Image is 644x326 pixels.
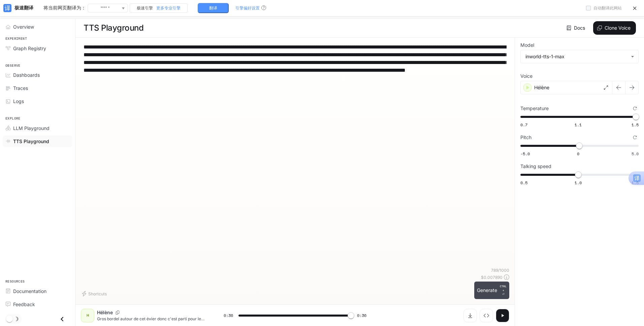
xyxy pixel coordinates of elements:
[520,164,551,169] p: Talking speed
[84,21,143,35] h1: TTS Playground
[491,267,509,273] p: 789 / 1000
[13,125,50,132] span: LLM Playground
[474,282,509,299] button: GenerateCTRL +⏎
[97,316,207,322] p: Gros bordel autour de cet évier donc c'est parti pour le ranger ! [DATE] j'ai reçu un petit range...
[3,135,72,147] a: TTS Playground
[520,180,527,186] span: 0.5
[13,23,34,30] span: Overview
[13,45,46,52] span: Graph Registry
[520,151,530,157] span: -5.0
[480,309,493,322] button: Inspect
[500,284,507,296] p: ⏎
[97,309,113,316] p: Hélène
[82,310,93,321] div: H
[13,98,24,105] span: Logs
[81,288,109,299] button: Shortcuts
[113,311,122,315] button: Copy Voice ID
[631,105,639,112] button: Reset to default
[55,312,70,326] button: Close drawer
[520,106,549,111] p: Temperature
[481,274,503,280] p: $ 0.007890
[3,21,72,33] a: Overview
[357,312,366,319] span: 0:36
[575,180,582,186] span: 1.0
[3,82,72,94] a: Traces
[521,50,638,63] div: inworld-tts-1-max
[632,151,639,157] span: 5.0
[224,312,233,319] span: 0:36
[13,138,49,145] span: TTS Playground
[577,151,579,157] span: 0
[3,69,72,81] a: Dashboards
[520,74,533,78] p: Voice
[3,95,72,107] a: Logs
[463,309,477,322] button: Download audio
[13,301,35,308] span: Feedback
[520,135,532,140] p: Pitch
[593,21,636,35] button: Clone Voice
[3,42,72,54] a: Graph Registry
[534,84,549,91] p: Hélène
[3,298,72,310] a: Feedback
[575,122,582,128] span: 1.1
[13,288,46,295] span: Documentation
[3,285,72,297] a: Documentation
[13,85,28,92] span: Traces
[631,134,639,141] button: Reset to default
[13,71,40,78] span: Dashboards
[500,284,507,292] p: CTRL +
[565,21,588,35] a: Docs
[632,122,639,128] span: 1.5
[525,53,627,60] div: inworld-tts-1-max
[6,315,13,322] span: Dark mode toggle
[520,43,534,47] p: Model
[520,122,527,128] span: 0.7
[3,122,72,134] a: LLM Playground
